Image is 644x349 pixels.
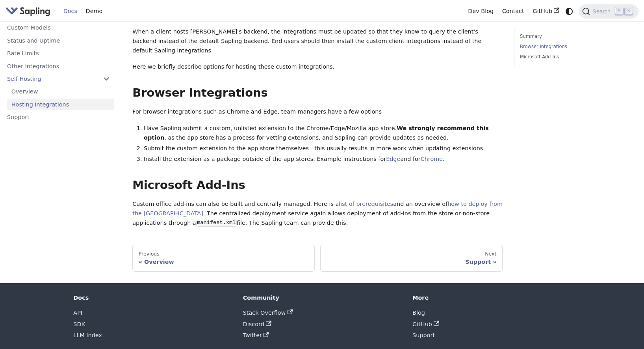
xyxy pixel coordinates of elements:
div: Overview [139,258,309,265]
nav: Docs pages [132,245,503,272]
a: LLM Index [73,332,102,338]
a: how to deploy from the [GEOGRAPHIC_DATA] [132,201,503,216]
a: PreviousOverview [132,245,315,272]
a: Microsoft Add-Ins [520,53,627,61]
a: SDK [73,321,85,327]
a: list of prerequisites [339,201,393,207]
li: Submit the custom extension to the app store themselves—this usually results in more work when up... [144,144,503,153]
h2: Microsoft Add-Ins [132,178,503,192]
a: Demo [82,5,107,17]
a: Sapling.ai [6,6,53,17]
a: Summary [520,33,627,40]
kbd: ⌘ [615,7,623,15]
a: Docs [59,5,82,17]
h2: Browser Integrations [132,86,503,100]
kbd: K [625,7,633,15]
div: Support [327,258,497,265]
strong: We strongly recommend this option [144,125,489,141]
p: When a client hosts [PERSON_NAME]'s backend, the integrations must be updated so that they know t... [132,27,503,55]
div: Docs [73,294,232,301]
a: NextSupport [320,245,503,272]
a: Overview [7,86,114,97]
li: Have Sapling submit a custom, unlisted extension to the Chrome/Edge/Mozilla app store. , as the a... [144,124,503,143]
code: manifest.xml [196,219,237,227]
a: GitHub [528,5,563,17]
div: Community [243,294,401,301]
a: Support [412,332,435,338]
a: Hosting Integrations [7,99,114,110]
p: Custom office add-ins can also be built and centrally managed. Here is a and an overview of . The... [132,200,503,228]
a: Chrome [421,156,443,162]
a: Contact [498,5,529,17]
li: Install the extension as a package outside of the app stores. Example instructions for and for . [144,155,503,164]
span: Search [590,8,615,15]
div: Previous [139,251,309,257]
a: Blog [412,310,425,316]
a: Custom Models [3,22,114,34]
a: Dev Blog [464,5,497,17]
a: Status and Uptime [3,35,114,46]
a: Twitter [243,332,269,338]
a: Stack Overflow [243,310,293,316]
a: Support [3,111,114,123]
p: For browser integrations such as Chrome and Edge, team managers have a few options [132,107,503,117]
a: Rate Limits [3,47,114,59]
button: Switch between dark and light mode (currently system mode) [564,6,575,17]
a: Self-Hosting [3,73,114,84]
a: Other Integrations [3,60,114,72]
a: Browser Integrations [520,43,627,50]
a: Discord [243,321,271,327]
a: GitHub [412,321,439,327]
a: API [73,310,82,316]
a: Edge [386,156,400,162]
p: Here we briefly describe options for hosting these custom integrations. [132,62,503,72]
div: More [412,294,571,301]
img: Sapling.ai [6,6,50,17]
button: Search (Command+K) [579,4,638,19]
div: Next [327,251,497,257]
